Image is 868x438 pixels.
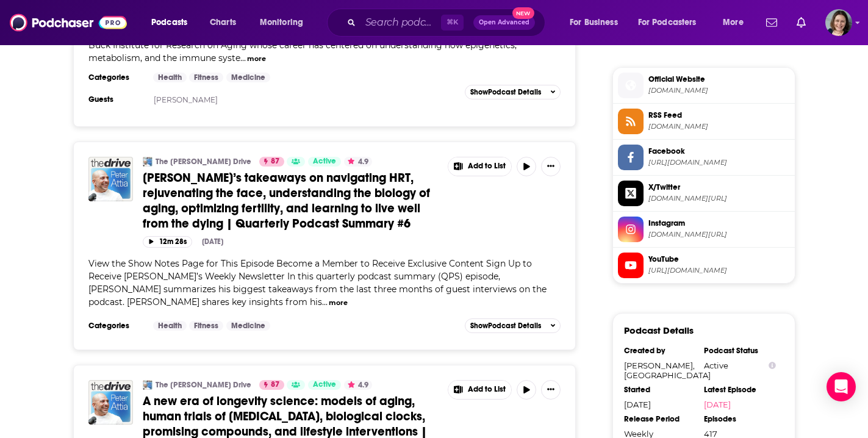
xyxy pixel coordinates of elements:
a: Show notifications dropdown [761,12,782,33]
h3: Categories [88,321,143,331]
button: Show profile menu [825,9,852,36]
span: New [512,7,534,19]
button: open menu [714,13,759,32]
button: more [247,54,266,64]
a: The [PERSON_NAME] Drive [156,380,251,390]
span: https://www.youtube.com/@PeterAttiaMD [648,266,790,275]
button: ShowPodcast Details [465,318,561,333]
button: 4.9 [344,157,372,167]
div: Episodes [704,414,776,424]
span: For Business [570,14,618,31]
a: YouTube[URL][DOMAIN_NAME] [618,253,790,278]
div: Podcast Status [704,346,776,356]
div: [DATE] [202,237,223,246]
div: [PERSON_NAME], [GEOGRAPHIC_DATA] [624,361,696,380]
button: ShowPodcast Details [465,85,561,99]
span: Add to List [468,385,506,394]
span: ... [240,52,246,63]
a: Charts [202,13,243,32]
span: YouTube [648,254,790,265]
button: Show More Button [448,381,512,399]
span: Logged in as micglogovac [825,9,852,36]
span: View the Show Notes Page for This Episode Become a Member to Receive Exclusive Content Sign Up to... [88,14,542,63]
span: More [723,14,744,31]
span: twitter.com/PeterAttiaMD [648,194,790,203]
button: open menu [561,13,633,32]
span: Active [313,156,336,168]
span: [PERSON_NAME]’s takeaways on navigating HRT, rejuvenating the face, understanding the biology of ... [143,170,430,231]
span: Charts [210,14,236,31]
img: The Peter Attia Drive [143,380,152,390]
button: 12m 28s [143,236,192,248]
span: Show Podcast Details [470,321,541,330]
h3: Podcast Details [624,325,694,336]
span: https://www.facebook.com/peterattiamd [648,158,790,167]
a: Medicine [226,73,270,82]
span: instagram.com/peterattiamd [648,230,790,239]
a: Active [308,157,341,167]
img: The Peter Attia Drive [143,157,152,167]
a: Health [153,73,187,82]
span: Instagram [648,218,790,229]
button: Show More Button [448,157,512,176]
span: Active [313,379,336,391]
span: ⌘ K [441,15,464,31]
img: User Profile [825,9,852,36]
a: Facebook[URL][DOMAIN_NAME] [618,145,790,170]
span: For Podcasters [638,14,697,31]
button: more [329,298,348,308]
img: A new era of longevity science: models of aging, human trials of rapamycin, biological clocks, pr... [88,380,133,425]
span: Show Podcast Details [470,88,541,96]
span: 87 [271,379,279,391]
span: RSS Feed [648,110,790,121]
a: Instagram[DOMAIN_NAME][URL] [618,217,790,242]
div: [DATE] [624,400,696,409]
a: Official Website[DOMAIN_NAME] [618,73,790,98]
span: peterattiadrive.libsyn.com [648,122,790,131]
a: Show notifications dropdown [792,12,811,33]
span: View the Show Notes Page for This Episode Become a Member to Receive Exclusive Content Sign Up to... [88,258,547,307]
span: Monitoring [260,14,303,31]
button: 4.9 [344,380,372,390]
div: Active [704,361,776,370]
button: Open AdvancedNew [473,15,535,30]
a: Medicine [226,321,270,331]
a: [PERSON_NAME]’s takeaways on navigating HRT, rejuvenating the face, understanding the biology of ... [143,170,439,231]
span: Facebook [648,146,790,157]
span: Podcasts [151,14,187,31]
a: [DATE] [704,400,776,409]
button: Show More Button [541,380,561,400]
span: Official Website [648,74,790,85]
button: Show Info [769,361,776,370]
a: 87 [259,380,284,390]
a: The [PERSON_NAME] Drive [156,157,251,167]
a: Fitness [189,321,223,331]
button: Show More Button [541,157,561,176]
a: RSS Feed[DOMAIN_NAME] [618,109,790,134]
div: Open Intercom Messenger [827,372,856,401]
div: Created by [624,346,696,356]
a: X/Twitter[DOMAIN_NAME][URL] [618,181,790,206]
div: Search podcasts, credits, & more... [339,9,557,37]
span: PeterAttiaMD.com [648,86,790,95]
button: open menu [143,13,203,32]
a: Fitness [189,73,223,82]
h3: Guests [88,95,143,104]
a: 87 [259,157,284,167]
a: [PERSON_NAME] [154,95,218,104]
span: Add to List [468,162,506,171]
a: Active [308,380,341,390]
span: ... [322,296,328,307]
img: Peter’s takeaways on navigating HRT, rejuvenating the face, understanding the biology of aging, o... [88,157,133,201]
span: 87 [271,156,279,168]
a: Health [153,321,187,331]
button: open menu [630,13,714,32]
img: Podchaser - Follow, Share and Rate Podcasts [10,11,127,34]
div: Release Period [624,414,696,424]
span: X/Twitter [648,182,790,193]
span: Open Advanced [479,20,529,26]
